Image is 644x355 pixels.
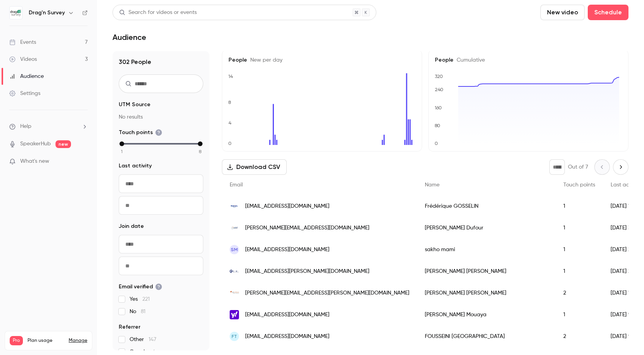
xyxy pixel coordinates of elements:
text: 160 [435,105,442,110]
h5: People [229,56,415,64]
div: 1 [556,260,603,282]
span: No [130,308,145,315]
div: FOUSSEINI [GEOGRAPHIC_DATA] [417,326,556,347]
button: Schedule [588,5,628,20]
span: [EMAIL_ADDRESS][DOMAIN_NAME] [245,246,329,254]
span: Last activity [611,182,641,188]
span: Name [425,182,440,188]
div: 2 [556,326,603,347]
span: Plan usage [28,338,64,344]
span: Other [130,336,156,343]
h6: Drag'n Survey [29,9,65,17]
span: 4 [152,349,156,355]
h5: People [435,56,622,64]
div: 1 [556,195,603,217]
text: 4 [229,120,232,126]
div: Settings [9,90,40,97]
span: new [55,140,71,148]
div: 1 [556,239,603,260]
span: Email [230,182,243,188]
span: Last activity [119,162,152,170]
span: FT [232,333,237,340]
img: Drag'n Survey [10,7,22,19]
text: 320 [435,74,443,79]
span: Referrer [119,323,140,331]
span: Touch points [119,129,162,136]
p: No results [119,113,203,121]
span: What's new [20,157,49,165]
span: [EMAIL_ADDRESS][DOMAIN_NAME] [245,333,329,341]
text: 80 [435,123,440,128]
span: 147 [149,337,156,342]
div: [PERSON_NAME] [PERSON_NAME] [417,282,556,304]
span: 81 [141,309,145,314]
div: Search for videos or events [119,9,197,17]
div: 1 [556,304,603,326]
span: Email verified [119,283,162,291]
span: Yes [130,295,150,303]
span: Join date [119,222,144,230]
div: Videos [9,55,37,63]
span: [EMAIL_ADDRESS][DOMAIN_NAME] [245,311,329,319]
span: 1 [121,148,123,155]
button: Download CSV [222,159,287,175]
div: [PERSON_NAME] Mouaya [417,304,556,326]
li: help-dropdown-opener [9,122,88,131]
a: SpeakerHub [20,140,51,148]
div: Audience [9,72,44,80]
h1: 302 People [119,57,203,67]
span: [EMAIL_ADDRESS][PERSON_NAME][DOMAIN_NAME] [245,267,369,276]
button: New video [540,5,585,20]
h1: Audience [113,33,146,42]
span: Cumulative [454,57,485,63]
div: Frédérique GOSSELIN [417,195,556,217]
text: 240 [435,87,443,92]
span: UTM Source [119,101,151,109]
p: Out of 7 [568,163,588,171]
div: 2 [556,282,603,304]
text: 0 [435,141,438,146]
text: 0 [228,141,232,146]
span: [PERSON_NAME][EMAIL_ADDRESS][PERSON_NAME][DOMAIN_NAME] [245,289,409,297]
button: Next page [613,159,628,175]
text: 8 [228,100,231,105]
img: yahoo.fr [230,310,239,319]
div: min [119,141,124,146]
img: aidobservatoire.fr [230,223,239,233]
div: Events [9,38,36,46]
div: max [198,141,203,146]
img: cadnov.fr [230,267,239,276]
span: 221 [142,296,150,302]
span: New per day [247,57,282,63]
span: Help [20,122,31,131]
div: [PERSON_NAME] Dufour [417,217,556,239]
text: 14 [228,74,233,79]
span: [PERSON_NAME][EMAIL_ADDRESS][DOMAIN_NAME] [245,224,369,232]
span: sm [231,246,238,253]
span: [EMAIL_ADDRESS][DOMAIN_NAME] [245,202,329,210]
span: 8 [199,148,201,155]
div: 1 [556,217,603,239]
div: sakho mami [417,239,556,260]
img: naval-group.com [230,202,239,211]
span: Pro [10,336,23,345]
div: [PERSON_NAME] [PERSON_NAME] [417,260,556,282]
span: Touch points [563,182,595,188]
iframe: Noticeable Trigger [78,158,88,165]
img: voixpubliques.com [230,288,239,298]
a: Manage [69,338,87,344]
